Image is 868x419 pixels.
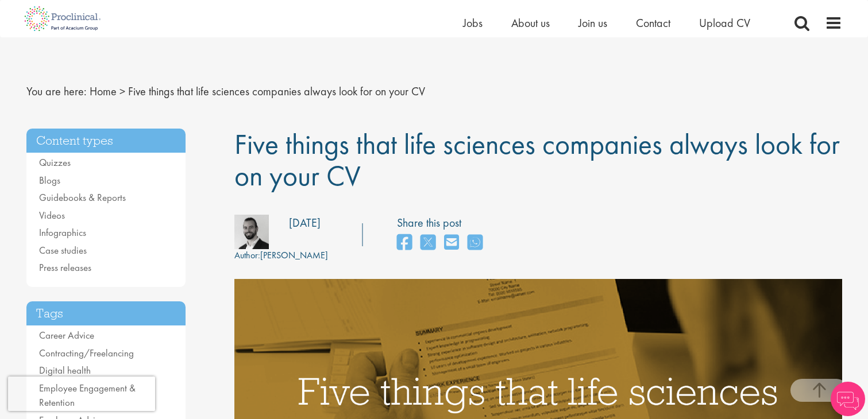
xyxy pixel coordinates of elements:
span: Five things that life sciences companies always look for on your CV [234,126,840,194]
img: 76d2c18e-6ce3-4617-eefd-08d5a473185b [234,215,269,249]
a: share on twitter [421,231,435,255]
h3: Content types [26,129,186,153]
span: Five things that life sciences companies always look for on your CV [128,84,425,99]
iframe: reCAPTCHA [8,377,155,411]
a: share on email [444,231,459,255]
div: [DATE] [289,215,321,231]
a: Blogs [39,174,60,187]
a: Contracting/Freelancing [39,347,134,359]
span: > [119,84,125,99]
div: [PERSON_NAME] [234,249,328,262]
a: breadcrumb link [90,84,117,99]
a: Digital health [39,364,91,377]
h3: Tags [26,301,186,326]
img: Chatbot [831,382,865,416]
a: Press releases [39,261,91,274]
a: share on whats app [468,231,483,255]
a: Guidebooks & Reports [39,191,126,204]
a: Quizzes [39,156,71,169]
a: share on facebook [397,231,412,255]
a: Career Advice [39,329,94,342]
span: Author: [234,249,260,261]
a: Jobs [463,15,483,30]
span: You are here: [26,84,87,99]
a: Contact [636,15,670,30]
a: Join us [578,15,607,30]
a: Upload CV [699,15,750,30]
a: Case studies [39,244,87,257]
a: Infographics [39,226,86,239]
a: Videos [39,209,65,222]
a: About us [511,15,550,30]
label: Share this post [397,215,488,231]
